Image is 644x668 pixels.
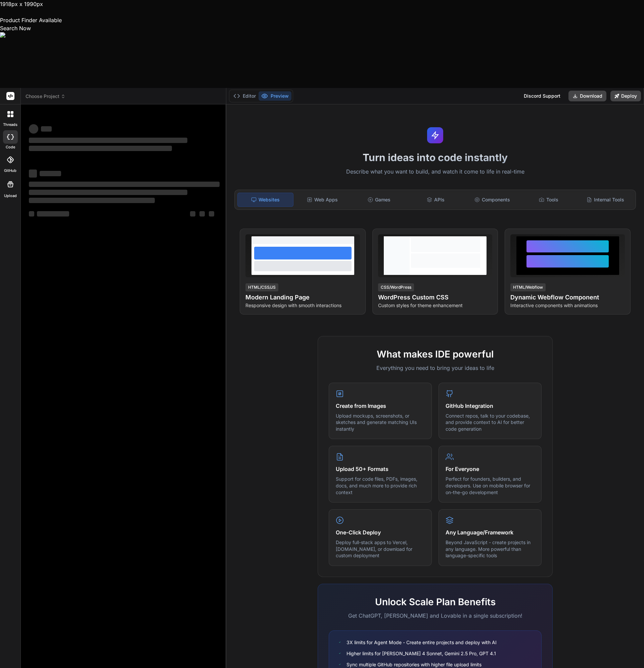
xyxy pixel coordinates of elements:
span: ‌ [29,124,38,134]
span: 3X limits for Agent Mode - Create entire projects and deploy with AI [347,639,497,646]
div: Web Apps [295,193,350,207]
span: ‌ [199,211,205,217]
p: Everything you need to bring your ideas to life [329,364,542,372]
div: HTML/CSS/JS [245,283,278,291]
span: ‌ [29,146,172,151]
span: Choose Project [26,93,65,100]
div: Tools [521,193,577,207]
span: ‌ [209,211,214,217]
label: Upload [4,193,17,199]
span: ‌ [29,170,37,178]
h4: Create from Images [336,402,425,410]
span: ‌ [41,126,52,132]
h4: WordPress Custom CSS [378,293,493,302]
div: Components [464,193,520,207]
p: Beyond JavaScript - create projects in any language. More powerful than language-specific tools [446,539,535,559]
label: code [6,144,15,150]
label: threads [3,122,17,128]
h2: Unlock Scale Plan Benefits [329,595,542,609]
span: ‌ [190,211,195,217]
button: Download [568,91,606,101]
h4: For Everyone [446,465,535,473]
p: Describe what you want to build, and watch it come to life in real-time [230,168,640,176]
h4: Upload 50+ Formats [336,465,425,473]
span: ‌ [29,198,155,203]
h4: Modern Landing Page [245,293,360,302]
span: ‌ [29,190,187,195]
p: Connect repos, talk to your codebase, and provide context to AI for better code generation [446,413,535,432]
div: APIs [408,193,463,207]
span: ‌ [40,171,61,176]
p: Custom styles for theme enhancement [378,302,493,309]
button: Deploy [610,91,641,101]
h4: Any Language/Framework [446,528,535,536]
span: ‌ [29,182,220,187]
div: Websites [237,193,293,207]
h4: Dynamic Webflow Component [510,293,625,302]
h4: One-Click Deploy [336,528,425,536]
span: ‌ [37,211,69,217]
div: HTML/Webflow [510,283,546,291]
div: Discord Support [520,91,564,101]
p: Responsive design with smooth interactions [245,302,360,309]
h2: What makes IDE powerful [329,347,542,361]
span: ‌ [29,211,34,217]
h1: Turn ideas into code instantly [230,151,640,163]
p: Support for code files, PDFs, images, docs, and much more to provide rich context [336,476,425,495]
button: Editor [231,91,259,101]
p: Upload mockups, screenshots, or sketches and generate matching UIs instantly [336,413,425,432]
p: Deploy full-stack apps to Vercel, [DOMAIN_NAME], or download for custom deployment [336,539,425,559]
h4: GitHub Integration [446,402,535,410]
span: Sync multiple GitHub repositories with higher file upload limits [347,661,481,668]
span: ‌ [29,138,187,143]
div: Internal Tools [578,193,633,207]
p: Get ChatGPT, [PERSON_NAME] and Lovable in a single subscription! [329,612,542,620]
p: Interactive components with animations [510,302,625,309]
span: Higher limits for [PERSON_NAME] 4 Sonnet, Gemini 2.5 Pro, GPT 4.1 [347,650,496,657]
p: Perfect for founders, builders, and developers. Use on mobile browser for on-the-go development [446,476,535,495]
button: Preview [259,91,291,101]
label: GitHub [4,168,16,174]
div: CSS/WordPress [378,283,414,291]
div: Games [351,193,407,207]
